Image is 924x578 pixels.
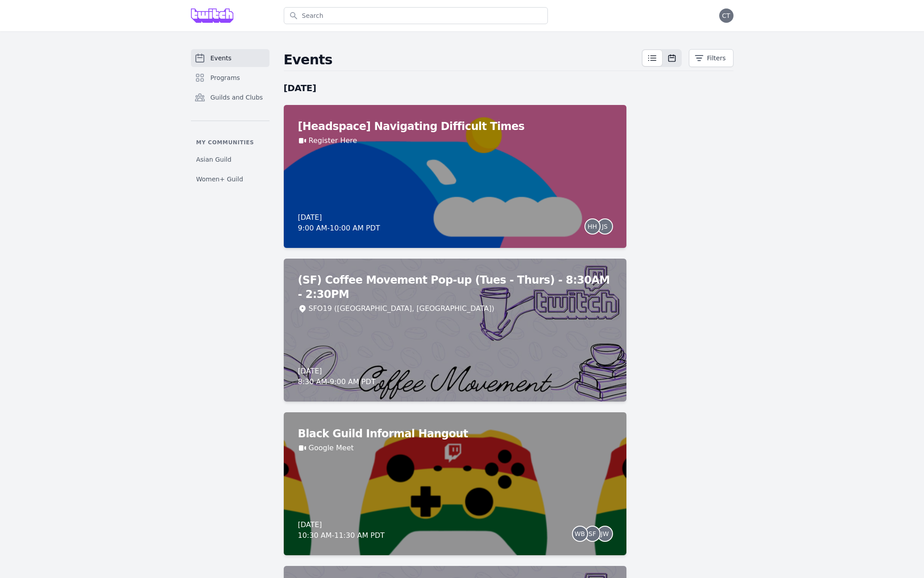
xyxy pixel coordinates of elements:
[284,259,626,402] a: (SF) Coffee Movement Pop-up (Tues - Thurs) - 8:30AM - 2:30PMSFO19 ([GEOGRAPHIC_DATA], [GEOGRAPHIC...
[298,212,380,234] div: [DATE] 9:00 AM - 10:00 AM PDT
[191,8,234,23] img: Grove
[211,54,232,63] span: Events
[284,82,626,94] h2: [DATE]
[722,13,730,19] span: CT
[689,49,733,67] button: Filters
[191,139,269,146] p: My communities
[588,223,597,230] span: HH
[601,531,609,537] span: JW
[196,175,243,184] span: Women+ Guild
[191,88,269,106] a: Guilds and Clubs
[719,8,733,23] button: CT
[298,427,612,441] h2: Black Guild Informal Hangout
[309,135,357,146] a: Register Here
[298,119,612,134] h2: [Headspace] Navigating Difficult Times
[575,531,585,537] span: WB
[298,519,385,541] div: [DATE] 10:30 AM - 11:30 AM PDT
[211,73,240,82] span: Programs
[284,52,642,68] h2: Events
[191,151,269,168] a: Asian Guild
[284,412,626,555] a: Black Guild Informal HangoutGoogle Meet[DATE]10:30 AM-11:30 AM PDTWBSFJW
[602,223,608,230] span: JS
[298,273,612,302] h2: (SF) Coffee Movement Pop-up (Tues - Thurs) - 8:30AM - 2:30PM
[211,93,263,102] span: Guilds and Clubs
[309,443,354,453] a: Google Meet
[284,7,548,24] input: Search
[284,105,626,248] a: [Headspace] Navigating Difficult TimesRegister Here[DATE]9:00 AM-10:00 AM PDTHHJS
[191,49,269,67] a: Events
[309,303,494,314] div: SFO19 ([GEOGRAPHIC_DATA], [GEOGRAPHIC_DATA])
[298,366,376,387] div: [DATE] 8:30 AM - 9:00 AM PDT
[191,69,269,87] a: Programs
[191,171,269,187] a: Women+ Guild
[191,49,269,187] nav: Sidebar
[588,531,596,537] span: SF
[196,155,232,164] span: Asian Guild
